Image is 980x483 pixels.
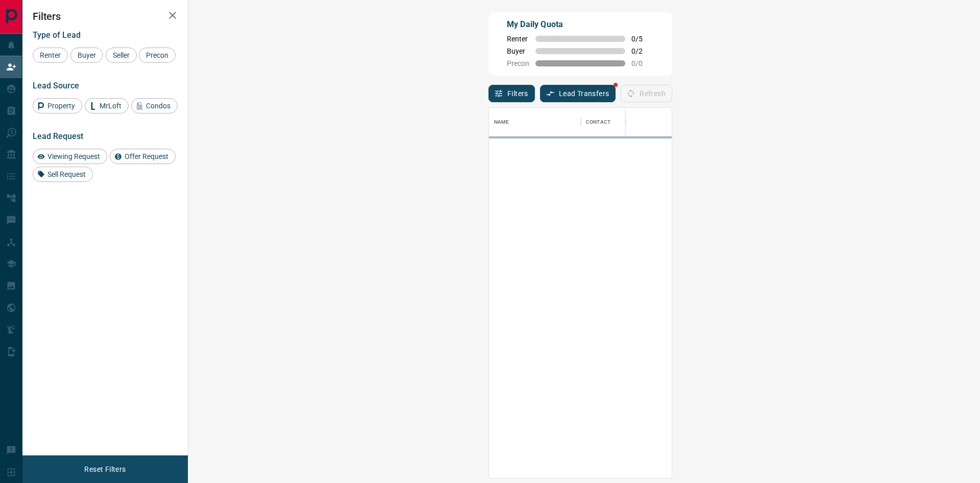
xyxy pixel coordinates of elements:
[106,48,137,63] div: Seller
[33,48,68,63] div: Renter
[33,98,82,113] div: Property
[581,108,663,136] div: Contact
[96,102,125,110] span: MrLoft
[631,35,654,43] span: 0 / 5
[139,48,176,63] div: Precon
[507,35,529,43] span: Renter
[78,461,132,478] button: Reset Filters
[507,47,529,55] span: Buyer
[33,30,81,40] span: Type of Lead
[33,149,107,164] div: Viewing Request
[507,18,654,31] p: My Daily Quota
[44,170,89,178] span: Sell Request
[33,10,178,22] h2: Filters
[540,85,616,102] button: Lead Transfers
[109,51,133,59] span: Seller
[507,59,529,67] span: Precon
[121,152,172,160] span: Offer Request
[85,98,129,113] div: MrLoft
[36,51,64,59] span: Renter
[44,152,104,160] span: Viewing Request
[489,108,581,136] div: Name
[74,51,100,59] span: Buyer
[33,131,83,141] span: Lead Request
[110,149,176,164] div: Offer Request
[33,81,79,90] span: Lead Source
[631,47,654,55] span: 0 / 2
[44,102,79,110] span: Property
[488,85,535,102] button: Filters
[33,167,93,182] div: Sell Request
[131,98,178,113] div: Condos
[586,108,610,136] div: Contact
[142,51,172,59] span: Precon
[70,48,103,63] div: Buyer
[631,59,654,67] span: 0 / 0
[142,102,174,110] span: Condos
[494,108,509,136] div: Name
